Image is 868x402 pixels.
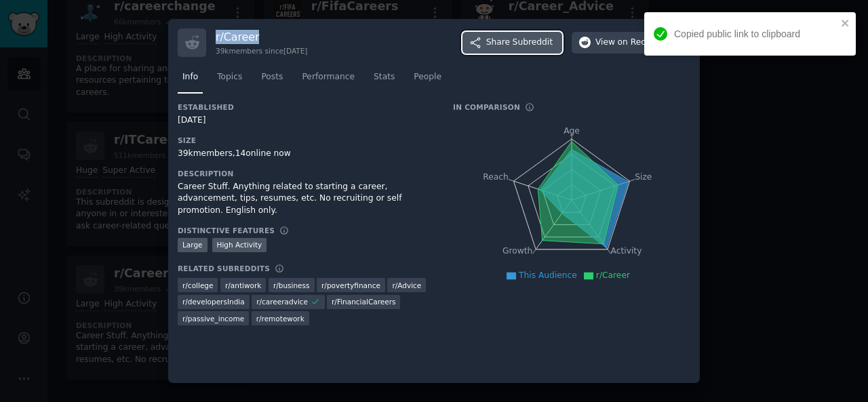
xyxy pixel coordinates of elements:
[453,102,520,112] h3: In Comparison
[611,246,642,256] tspan: Activity
[178,66,203,94] a: Info
[216,46,307,56] div: 39k members since [DATE]
[572,32,667,54] button: Viewon Reddit
[564,126,580,136] tspan: Age
[182,314,244,323] span: r/ passive_income
[261,71,283,83] span: Posts
[178,169,434,178] h3: Description
[182,71,198,83] span: Info
[414,71,441,83] span: People
[674,27,837,41] div: Copied public link to clipboard
[217,71,242,83] span: Topics
[256,314,304,323] span: r/ remotework
[178,264,270,273] h3: Related Subreddits
[374,71,395,83] span: Stats
[256,66,288,94] a: Posts
[297,66,359,94] a: Performance
[178,102,434,112] h3: Established
[595,37,657,49] span: View
[212,66,247,94] a: Topics
[178,238,208,252] div: Large
[225,281,261,290] span: r/ antiwork
[182,281,213,290] span: r/ college
[178,136,434,145] h3: Size
[486,37,553,49] span: Share
[178,226,275,235] h3: Distinctive Features
[216,30,307,44] h3: r/ Career
[273,281,310,290] span: r/ business
[462,32,562,54] button: ShareSubreddit
[409,66,446,94] a: People
[392,281,421,290] span: r/ Advice
[635,172,652,181] tspan: Size
[302,71,355,83] span: Performance
[519,270,577,280] span: This Audience
[596,270,630,280] span: r/Career
[502,246,532,256] tspan: Growth
[212,238,267,252] div: High Activity
[513,37,553,49] span: Subreddit
[178,148,434,160] div: 39k members, 14 online now
[618,37,657,49] span: on Reddit
[332,297,395,306] span: r/ FinancialCareers
[256,297,308,306] span: r/ careeradvice
[483,172,509,181] tspan: Reach
[841,18,850,28] button: close
[321,281,380,290] span: r/ povertyfinance
[182,297,245,306] span: r/ developersIndia
[178,115,434,127] div: [DATE]
[178,181,434,217] div: Career Stuff. Anything related to starting a career, advancement, tips, resumes, etc. No recruiti...
[369,66,399,94] a: Stats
